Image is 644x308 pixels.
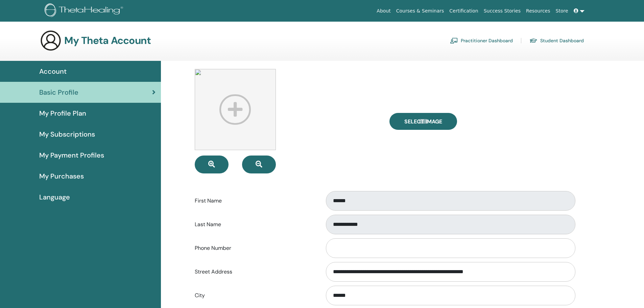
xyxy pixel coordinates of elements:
a: Student Dashboard [529,35,584,46]
a: About [374,5,393,17]
label: Phone Number [190,242,319,255]
img: generic-user-icon.jpg [40,30,62,51]
a: Success Stories [481,5,523,17]
input: Select Image [419,119,428,124]
a: Resources [523,5,553,17]
span: Account [39,66,67,76]
span: Select Image [404,118,442,125]
a: Courses & Seminars [393,5,447,17]
span: My Subscriptions [39,129,95,139]
img: chalkboard-teacher.svg [450,38,458,44]
span: Language [39,192,70,202]
label: Street Address [190,265,319,278]
label: First Name [190,194,319,207]
img: graduation-cap.svg [529,38,538,44]
span: My Profile Plan [39,108,86,118]
img: logo.png [45,3,125,19]
h3: My Theta Account [64,34,151,47]
img: profile [195,69,276,150]
a: Certification [447,5,481,17]
span: Basic Profile [39,87,78,97]
a: Store [553,5,571,17]
label: Last Name [190,218,319,231]
span: My Payment Profiles [39,150,104,160]
span: My Purchases [39,171,84,181]
label: City [190,289,319,302]
a: Practitioner Dashboard [450,35,513,46]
